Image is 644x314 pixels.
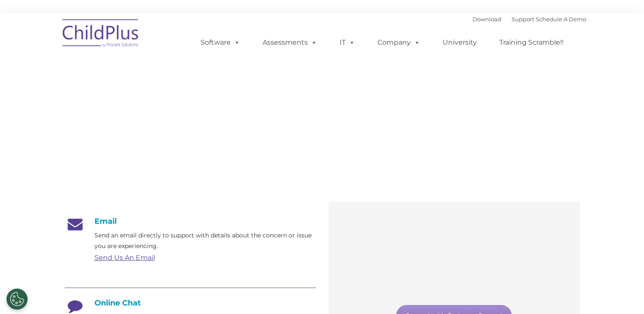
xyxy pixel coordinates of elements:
button: Cookies Settings [6,288,28,310]
h4: Online Chat [65,298,316,308]
a: Assessments [254,34,326,51]
p: Send an email directly to support with details about the concern or issue you are experiencing. [94,230,316,251]
a: Support [512,16,534,23]
a: University [434,34,485,51]
a: Send Us An Email [94,254,155,262]
font: | [472,16,586,23]
a: Download [472,16,501,23]
a: Training Scramble!! [491,34,572,51]
a: Schedule A Demo [536,16,586,23]
a: IT [331,34,364,51]
a: Company [369,34,429,51]
h4: Email [65,217,316,226]
img: ChildPlus by Procare Solutions [58,13,143,56]
a: Software [192,34,249,51]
